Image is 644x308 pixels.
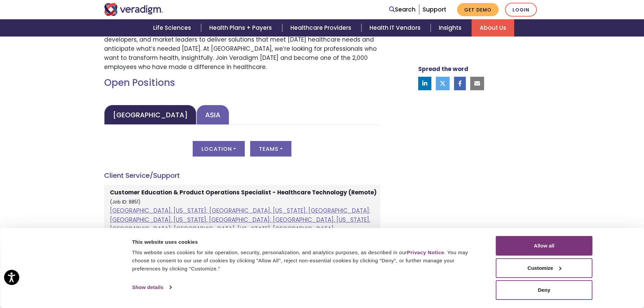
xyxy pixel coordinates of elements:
[201,19,282,37] a: Health Plans + Payers
[110,188,377,196] strong: Customer Education & Product Operations Specialist - Healthcare Technology (Remote)
[132,282,171,292] a: Show details
[418,65,468,73] strong: Spread the word
[496,280,593,300] button: Deny
[132,238,481,246] div: This website uses cookies
[457,3,499,16] a: Get Demo
[496,258,593,278] button: Customize
[282,19,361,37] a: Healthcare Providers
[132,248,481,273] div: This website uses cookies for site operation, security, personalization, and analytics purposes, ...
[250,141,291,157] button: Teams
[505,3,537,17] a: Login
[431,19,472,37] a: Insights
[104,3,163,16] img: Veradigm logo
[496,236,593,256] button: Allow all
[423,5,446,14] a: Support
[104,105,196,125] a: [GEOGRAPHIC_DATA]
[196,105,229,125] a: Asia
[104,26,380,72] p: Join a passionate team of dedicated associates who work side-by-side with caregivers, developers,...
[110,207,371,233] a: [GEOGRAPHIC_DATA], [US_STATE]; [GEOGRAPHIC_DATA], [US_STATE], [GEOGRAPHIC_DATA]; [GEOGRAPHIC_DATA...
[472,19,514,37] a: About Us
[389,5,415,14] a: Search
[104,77,380,89] h2: Open Positions
[145,19,201,37] a: Life Sciences
[104,171,380,180] h4: Client Service/Support
[407,250,444,255] a: Privacy Notice
[361,19,431,37] a: Health IT Vendors
[110,199,141,205] small: (Job ID: 8851)
[193,141,245,157] button: Location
